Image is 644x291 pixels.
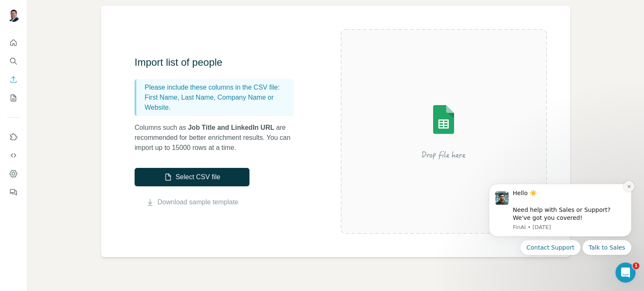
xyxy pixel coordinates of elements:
[135,144,142,151] span: im
[179,134,187,141] span: or
[269,84,280,91] span: ile:
[135,56,302,69] h3: Import list of people
[135,134,144,141] span: rec
[243,134,265,141] span: sults.
[276,124,286,131] span: re
[7,166,20,181] button: Dashboard
[196,94,201,101] span: N
[7,54,20,69] button: Search
[179,134,181,141] span: f
[267,134,270,141] span: Y
[190,84,207,91] span: hese
[217,124,221,131] span: a
[248,94,253,101] span: N
[145,94,274,111] span: or
[145,104,155,111] span: We
[242,84,244,91] span: t
[147,7,158,18] button: Dismiss notification
[7,35,20,50] button: Quick start
[160,94,179,101] span: ame,
[248,94,266,101] span: ame
[135,168,249,186] button: Select CSV file
[476,174,644,287] iframe: Intercom notifications message
[188,124,192,131] span: J
[145,94,158,101] span: irst
[242,84,252,91] span: he
[7,72,20,87] button: Enrich CSV
[254,84,267,91] span: SV
[181,94,194,101] span: ast
[243,134,249,141] span: re
[135,124,161,131] span: lumns
[7,185,20,200] button: Feedback
[19,18,32,31] img: Profile image for FinAI
[188,124,200,131] span: ob
[145,84,280,91] span: in
[145,94,149,101] span: F
[145,84,151,91] span: Pl
[13,10,155,63] div: message notification from FinAI, 2d ago. Hello ☀️ ​ Need help with Sales or Support? We've got yo...
[276,124,280,131] span: a
[208,134,218,141] span: enr
[13,66,155,81] div: Quick reply options
[7,8,20,22] img: Avatar
[217,94,226,101] span: Co
[135,197,249,207] button: Download sample template
[260,124,265,131] span: U
[269,84,271,91] span: f
[615,263,636,283] iframe: Intercom live chat
[145,84,165,91] span: ease
[254,84,259,91] span: C
[221,144,223,151] span: t
[189,134,197,141] span: be
[7,129,20,144] button: Use Surfe on LinkedIn
[135,144,153,151] span: port
[36,50,149,57] p: Message from FinAI, sent 2d ago
[221,144,236,151] span: ime.
[135,124,188,131] span: as
[135,124,143,131] span: Co
[36,15,149,48] div: Hello ☀️ ​ Need help with Sales or Support? We've got you covered!
[202,124,216,131] span: itle
[192,144,195,151] span: r
[158,197,239,207] a: Download sample template
[189,134,206,141] span: tter
[106,66,155,81] button: Quick reply: Talk to Sales
[231,124,237,131] span: Li
[163,124,166,131] span: s
[202,124,205,131] span: T
[280,134,283,141] span: c
[135,124,291,151] span: up to 15000 at a
[217,94,246,101] span: mpany
[145,104,171,111] span: bsite.
[44,66,104,81] button: Quick reply: Contact Support
[217,124,229,131] span: nd
[167,84,188,91] span: clude
[208,84,234,91] span: lumns
[368,81,519,182] img: Surfe Illustration - Drop file here or select below
[181,94,185,101] span: L
[7,90,20,106] button: My lists
[196,94,216,101] span: ame,
[231,124,259,131] span: nkedIn
[135,134,177,141] span: ommended
[167,84,172,91] span: in
[7,148,20,163] button: Use Surfe API
[267,134,278,141] span: ou
[192,144,207,151] span: ows
[280,134,291,141] span: an
[160,94,165,101] span: N
[208,84,216,91] span: co
[163,124,177,131] span: uch
[633,263,639,269] span: 1
[260,124,274,131] span: RL
[190,84,192,91] span: t
[208,134,241,141] span: ichment
[36,15,149,48] div: Message content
